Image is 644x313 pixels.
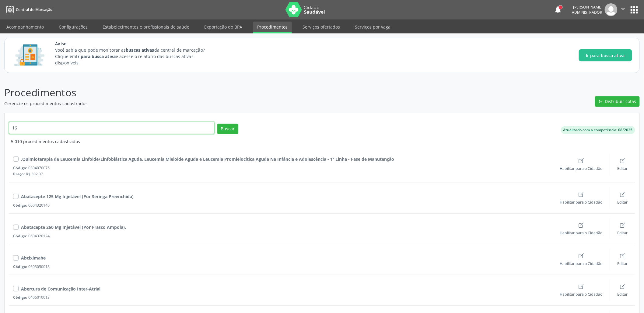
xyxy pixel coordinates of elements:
div: 0304070076 [13,165,553,170]
i:  [620,5,627,12]
img: Imagem de CalloutCard [12,42,47,69]
ion-icon: create outline [578,253,584,259]
button: git merge outline Distribuir cotas [595,96,640,107]
p: Você sabia que pode monitorar as da central de marcação? Clique em e acesse o relatório das busca... [55,47,216,66]
div: 0406010013 [13,295,553,300]
a: Acompanhamento [2,22,48,32]
strong: buscas ativas [126,47,154,53]
span: Ir para busca ativa [586,52,625,59]
div: 0604320140 [13,203,553,208]
ion-icon: create outline [620,191,626,198]
span: R$ 302,07 [26,171,43,177]
a: Exportação do BPA [200,22,247,32]
ion-icon: create outline [620,284,626,290]
ion-icon: create outline [578,191,584,198]
span: Editar [618,200,628,205]
span: Preço: [13,171,25,177]
span: Habilitar para o Cidadão [560,166,603,171]
ion-icon: create outline [578,284,584,290]
div: Atualizado com a competência: 08/2025 [563,127,633,133]
a: Procedimentos [253,22,292,33]
ion-icon: create outline [578,158,584,164]
a: Serviços ofertados [298,22,344,32]
button: Buscar [217,124,238,134]
div: 0604320124 [13,233,553,239]
span: Editar [618,230,628,236]
button: apps [629,5,640,15]
div: 5.010 procedimentos cadastrados [11,138,635,145]
ion-icon: create outline [620,158,626,164]
div: Abertura de Comunicação Inter-Atrial [21,286,100,292]
img: img [605,3,618,16]
span: Editar [618,261,628,266]
div: Abatacepte 125 Mg Injetável (Por Seringa Preenchida) [21,193,134,200]
div: Abatacepte 250 Mg Injetável (Por Frasco Ampola). [21,224,126,230]
button: Ir para busca ativa [579,49,632,61]
ion-icon: git merge outline [599,99,603,104]
a: Central de Marcação [4,5,52,15]
button:  [618,3,629,16]
span: Código: [13,233,27,239]
input: Busque pelo nome ou código de procedimento [9,122,215,134]
a: Serviços por vaga [351,22,395,32]
span: Código: [13,264,27,269]
span: Central de Marcação [16,7,52,12]
ion-icon: create outline [578,222,584,228]
div: .Quimioterapia de Leucemia Linfoide/Linfoblástica Aguda, Leucemia Mieloide Aguda e Leucemia Promi... [21,156,394,162]
div: [PERSON_NAME] [572,5,603,10]
div: 0603050018 [13,264,553,269]
span: Distribuir cotas [605,98,636,105]
span: Código: [13,165,27,170]
span: Habilitar para o Cidadão [560,230,603,236]
ion-icon: create outline [620,222,626,228]
span: Código: [13,203,27,208]
p: Procedimentos [4,85,449,100]
span: Editar [618,292,628,297]
span: Habilitar para o Cidadão [560,261,603,266]
div: Abciximabe [21,255,46,261]
strong: Ir para busca ativa [76,53,116,59]
button: notifications [554,5,562,14]
span: Habilitar para o Cidadão [560,200,603,205]
ion-icon: create outline [620,253,626,259]
span: Editar [618,166,628,171]
span: Administrador [572,10,603,15]
span: Habilitar para o Cidadão [560,292,603,297]
a: Estabelecimentos e profissionais de saúde [98,22,194,32]
span: Aviso [55,40,216,47]
a: Configurações [54,22,92,32]
p: Gerencie os procedimentos cadastrados [4,100,449,107]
